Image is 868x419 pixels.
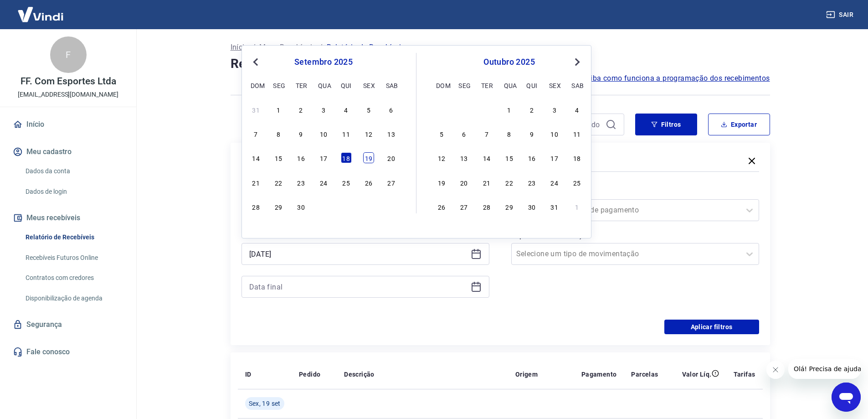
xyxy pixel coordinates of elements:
[22,228,125,247] a: Relatório de Recebíveis
[526,152,537,163] div: Choose quinta-feira, 16 de outubro de 2025
[571,104,582,115] div: Choose sábado, 4 de outubro de 2025
[318,80,329,91] div: qua
[22,269,125,287] a: Contratos com credores
[526,177,537,188] div: Choose quinta-feira, 23 de outubro de 2025
[435,103,584,213] div: month 2025-10
[481,80,492,91] div: ter
[249,57,398,67] div: setembro 2025
[318,128,329,139] div: Choose quarta-feira, 10 de setembro de 2025
[319,42,323,53] p: /
[582,73,770,84] a: Saiba como funciona a programação dos recebimentos
[341,201,352,212] div: Choose quinta-feira, 2 de outubro de 2025
[341,80,352,91] div: qui
[296,128,307,139] div: Choose terça-feira, 9 de setembro de 2025
[549,177,560,188] div: Choose sexta-feira, 24 de outubro de 2025
[549,80,560,91] div: sex
[22,248,125,267] a: Recebíveis Futuros Online
[231,42,249,53] a: Início
[341,177,352,188] div: Choose quinta-feira, 25 de setembro de 2025
[344,370,375,379] p: Descrição
[436,152,447,163] div: Choose domingo, 12 de outubro de 2025
[386,152,397,163] div: Choose sábado, 20 de setembro de 2025
[436,80,447,91] div: dom
[22,162,125,181] a: Dados da conta
[436,104,447,115] div: Choose domingo, 28 de setembro de 2025
[318,152,329,163] div: Choose quarta-feira, 17 de setembro de 2025
[21,77,116,86] p: FF. Com Esportes Ltda
[251,80,262,91] div: dom
[504,128,515,139] div: Choose quarta-feira, 8 de outubro de 2025
[299,370,320,379] p: Pedido
[318,177,329,188] div: Choose quarta-feira, 24 de setembro de 2025
[251,104,262,115] div: Choose domingo, 31 de agosto de 2025
[458,177,469,188] div: Choose segunda-feira, 20 de outubro de 2025
[571,177,582,188] div: Choose sábado, 25 de outubro de 2025
[386,201,397,212] div: Choose sábado, 4 de outubro de 2025
[363,80,374,91] div: sex
[386,177,397,188] div: Choose sábado, 27 de setembro de 2025
[341,152,352,163] div: Choose quinta-feira, 18 de setembro de 2025
[635,114,697,135] button: Filtros
[259,42,316,53] a: Meus Recebíveis
[318,104,329,115] div: Choose quarta-feira, 3 de setembro de 2025
[481,128,492,139] div: Choose terça-feira, 7 de outubro de 2025
[5,6,77,14] span: Olá! Precisa de ajuda?
[664,320,759,334] button: Aplicar filtros
[18,90,118,99] p: [EMAIL_ADDRESS][DOMAIN_NAME]
[11,315,125,335] a: Segurança
[526,104,537,115] div: Choose quinta-feira, 2 de outubro de 2025
[481,152,492,163] div: Choose terça-feira, 14 de outubro de 2025
[481,201,492,212] div: Choose terça-feira, 28 de outubro de 2025
[581,370,617,379] p: Pagamento
[252,42,256,53] p: /
[249,399,281,408] span: Sex, 19 set
[571,152,582,163] div: Choose sábado, 18 de outubro de 2025
[296,104,307,115] div: Choose terça-feira, 2 de setembro de 2025
[526,201,537,212] div: Choose quinta-feira, 30 de outubro de 2025
[458,128,469,139] div: Choose segunda-feira, 6 de outubro de 2025
[22,182,125,201] a: Dados de login
[824,6,857,23] button: Sair
[231,55,770,73] h4: Relatório de Recebíveis
[11,142,125,162] button: Meu cadastro
[504,201,515,212] div: Choose quarta-feira, 29 de outubro de 2025
[766,361,785,379] iframe: Fechar mensagem
[571,201,582,212] div: Choose sábado, 1 de novembro de 2025
[11,342,125,362] a: Fale conosco
[251,177,262,188] div: Choose domingo, 21 de setembro de 2025
[251,201,262,212] div: Choose domingo, 28 de setembro de 2025
[363,177,374,188] div: Choose sexta-feira, 26 de setembro de 2025
[341,104,352,115] div: Choose quinta-feira, 4 de setembro de 2025
[249,280,467,294] input: Data final
[504,152,515,163] div: Choose quarta-feira, 15 de outubro de 2025
[708,114,770,135] button: Exportar
[11,208,125,228] button: Meus recebíveis
[435,57,584,67] div: outubro 2025
[481,104,492,115] div: Choose terça-feira, 30 de setembro de 2025
[515,370,538,379] p: Origem
[341,128,352,139] div: Choose quinta-feira, 11 de setembro de 2025
[571,80,582,91] div: sab
[273,128,284,139] div: Choose segunda-feira, 8 de setembro de 2025
[296,177,307,188] div: Choose terça-feira, 23 de setembro de 2025
[458,104,469,115] div: Choose segunda-feira, 29 de setembro de 2025
[481,177,492,188] div: Choose terça-feira, 21 de outubro de 2025
[11,0,70,28] img: Vindi
[386,128,397,139] div: Choose sábado, 13 de setembro de 2025
[549,152,560,163] div: Choose sexta-feira, 17 de outubro de 2025
[249,103,398,213] div: month 2025-09
[513,230,757,241] label: Tipo de Movimentação
[504,80,515,91] div: qua
[363,104,374,115] div: Choose sexta-feira, 5 de setembro de 2025
[458,80,469,91] div: seg
[296,201,307,212] div: Choose terça-feira, 30 de setembro de 2025
[22,289,125,308] a: Disponibilização de agenda
[458,152,469,163] div: Choose segunda-feira, 13 de outubro de 2025
[832,383,861,412] iframe: Botão para abrir a janela de mensagens
[273,80,284,91] div: seg
[526,80,537,91] div: qui
[682,370,712,379] p: Valor Líq.
[318,201,329,212] div: Choose quarta-feira, 1 de outubro de 2025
